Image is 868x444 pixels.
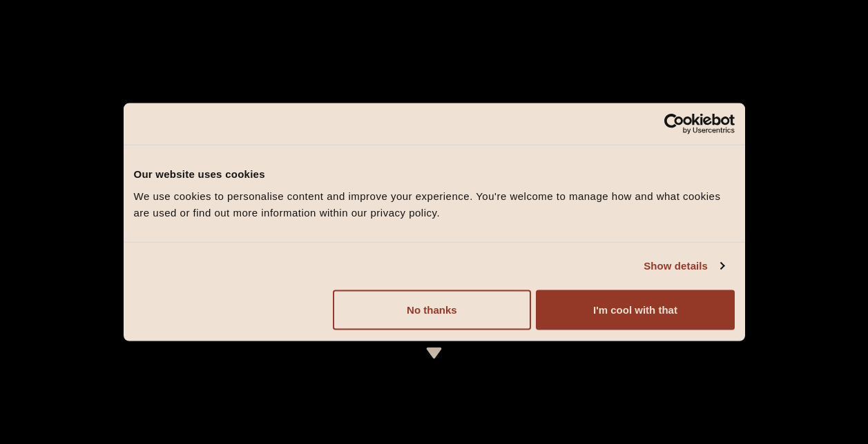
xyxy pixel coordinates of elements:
[134,188,735,221] div: We use cookies to personalise content and improve your experience. You're welcome to manage how a...
[536,290,734,330] button: I'm cool with that
[644,258,724,274] a: Show details
[134,166,735,183] div: Our website uses cookies
[333,290,531,330] button: No thanks
[614,114,735,134] a: Usercentrics Cookiebot - opens in a new window
[425,347,443,359] img: icon-dropdown-cream.svg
